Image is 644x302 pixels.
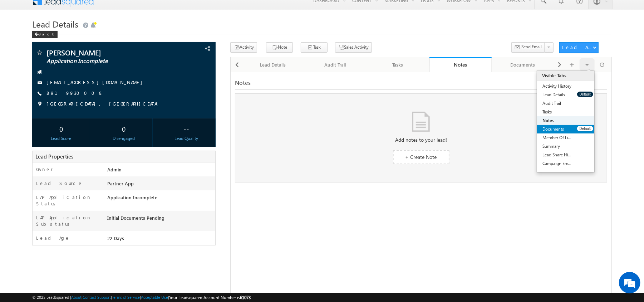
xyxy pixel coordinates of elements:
[310,60,360,69] div: Audit Trail
[97,135,151,142] div: Disengaged
[32,30,61,36] a: Back
[71,295,82,299] a: About
[32,294,251,301] span: © 2025 LeadSquared | | | | |
[34,122,88,135] div: 0
[36,166,53,172] label: Owner
[537,133,577,142] a: Member Of Lists
[35,153,73,160] span: Lead Properties
[36,235,70,241] label: Lead Age
[537,108,577,116] a: Tasks
[537,71,594,81] div: Visible Tabs
[412,112,430,132] img: No data found
[105,214,215,224] div: Initial Documents Pending
[301,42,328,53] button: Task
[83,295,111,299] a: Contact Support
[266,42,293,53] button: Note
[559,42,599,53] button: Lead Actions
[577,92,593,97] button: Default
[97,220,130,230] em: Start Chat
[112,295,140,299] a: Terms of Service
[159,135,213,142] div: Lead Quality
[537,99,577,108] a: Audit Trail
[9,66,131,214] textarea: Type your message and hit 'Enter'
[335,42,372,53] button: Sales Activity
[537,82,577,91] a: Activity History
[37,38,120,47] div: Chat with us now
[32,31,58,38] div: Back
[511,42,545,53] button: Send Email
[537,91,577,99] a: Lead Details
[497,60,548,69] div: Documents
[169,295,251,300] span: Your Leadsquared Account Number is
[577,126,593,131] button: Default
[141,295,168,299] a: Acceptable Use
[242,57,305,72] a: Lead Details
[230,42,257,53] button: Activity
[492,57,554,72] a: Documents
[97,122,151,135] div: 0
[105,194,215,204] div: Application Incomplete
[46,79,146,85] a: [EMAIL_ADDRESS][DOMAIN_NAME]
[46,90,103,97] span: 8919930008
[12,38,30,47] img: d_60004797649_company_0_60004797649
[105,180,215,190] div: Partner App
[373,60,423,69] div: Tasks
[46,58,161,65] span: Application Incomplete
[36,194,99,207] label: LAP Application Status
[537,125,577,133] a: Documents
[159,122,213,135] div: --
[240,295,251,300] span: 61073
[367,57,429,72] a: Tasks
[248,60,298,69] div: Lead Details
[46,49,161,56] span: [PERSON_NAME]
[46,101,162,108] span: [GEOGRAPHIC_DATA], [GEOGRAPHIC_DATA]
[537,116,577,125] a: Notes
[32,18,78,30] span: Lead Details
[34,135,88,142] div: Lead Score
[405,154,437,160] span: + Create Note
[521,44,542,50] span: Send Email
[304,57,367,72] a: Audit Trail
[435,61,487,68] div: Notes
[235,137,607,143] div: Add notes to your lead!
[562,44,593,50] div: Lead Actions
[36,214,99,227] label: LAP Application Substatus
[537,142,577,151] a: Summary
[36,180,83,186] label: Lead Source
[537,159,577,168] a: Campaign Emails
[429,57,492,72] a: Notes
[117,4,134,21] div: Minimize live chat window
[107,166,122,172] span: Admin
[105,235,215,245] div: 22 Days
[235,77,607,90] div: Notes
[537,151,577,159] a: Lead Share History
